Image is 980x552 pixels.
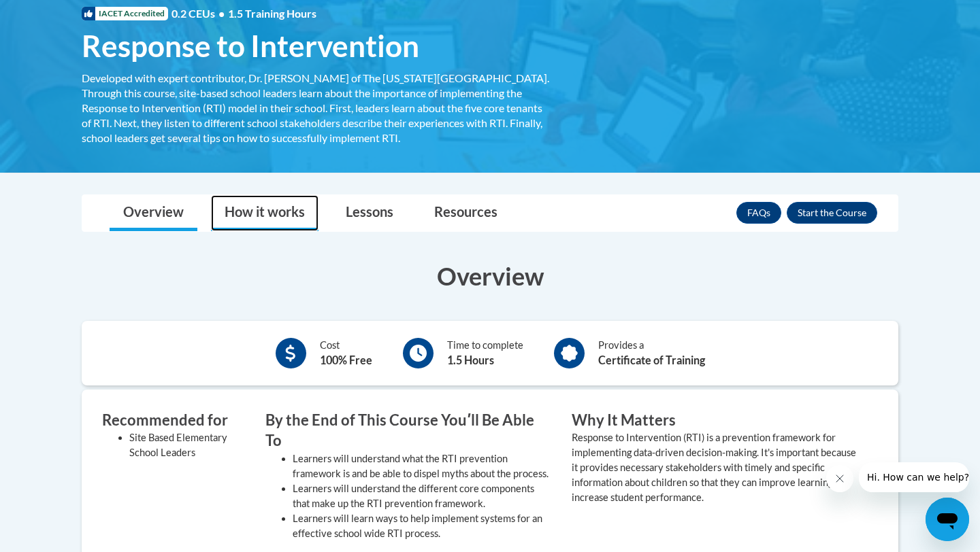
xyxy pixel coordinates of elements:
[572,410,857,431] h3: Why It Matters
[82,28,419,64] span: Response to Intervention
[211,195,318,231] a: How it works
[572,432,856,503] value: Response to Intervention (RTI) is a prevention framework for implementing data-driven decision-ma...
[320,338,372,368] div: Cost
[171,6,316,21] span: 0.2 CEUs
[320,353,372,366] b: 100% Free
[265,410,551,452] h3: By the End of This Course Youʹll Be Able To
[598,353,705,366] b: Certificate of Training
[926,498,969,541] iframe: Button to launch messaging window
[82,71,551,145] div: Developed with expert contributor, Dr. [PERSON_NAME] of The [US_STATE][GEOGRAPHIC_DATA]. Through ...
[447,338,523,368] div: Time to complete
[110,195,197,231] a: Overview
[293,481,551,511] li: Learners will understand the different core components that make up the RTI prevention framework.
[82,259,898,293] h3: Overview
[826,465,853,492] iframe: Close message
[293,451,551,481] li: Learners will understand what the RTI prevention framework is and be able to dispel myths about t...
[787,202,877,224] button: Enroll
[421,195,511,231] a: Resources
[332,195,407,231] a: Lessons
[228,7,316,20] span: 1.5 Training Hours
[293,511,551,541] li: Learners will learn ways to help implement systems for an effective school wide RTI process.
[447,353,494,366] b: 1.5 Hours
[736,202,781,224] a: FAQs
[102,410,245,431] h3: Recommended for
[218,7,225,20] span: •
[598,338,705,368] div: Provides a
[859,462,969,492] iframe: Message from company
[82,7,168,20] span: IACET Accredited
[129,430,245,460] li: Site Based Elementary School Leaders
